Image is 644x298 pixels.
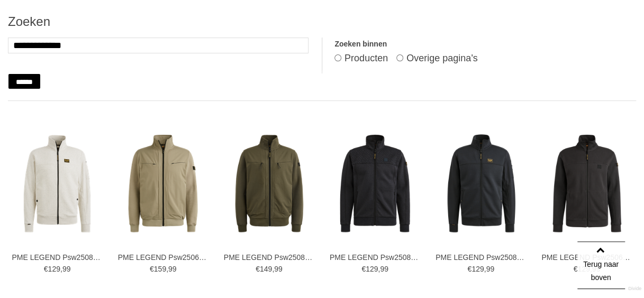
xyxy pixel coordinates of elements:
span: 99 [274,265,283,273]
a: PME LEGEND Psw2508436 Vesten en Gilets [12,253,102,262]
span: 99 [486,265,494,273]
img: PME LEGEND Psw2508436 Vesten en Gilets [8,134,106,232]
span: 99 [380,265,388,273]
label: Producten [344,53,388,63]
span: € [467,265,471,273]
span: € [44,265,48,273]
span: 99 [168,265,177,273]
label: Zoeken binnen [334,38,636,51]
span: € [256,265,260,273]
span: € [150,265,154,273]
span: € [574,265,578,273]
span: , [60,265,62,273]
span: 129 [471,265,484,273]
img: PME LEGEND Psw2508438 Vesten en Gilets [220,134,318,232]
img: PME LEGEND Psw2506423 Vesten en Gilets [114,134,212,232]
a: Terug naar boven [577,241,625,289]
a: PME LEGEND Psw2506424 Vesten en Gilets [541,253,632,262]
span: , [378,265,380,273]
span: € [361,265,366,273]
span: , [272,265,274,273]
img: PME LEGEND Psw2508437 Vesten en Gilets [325,134,424,232]
span: 99 [62,265,71,273]
a: PME LEGEND Psw2508437 Vesten en Gilets [330,253,420,262]
h1: Zoeken [8,14,636,30]
a: PME LEGEND Psw2506423 Vesten en Gilets [118,253,208,262]
span: 149 [260,265,272,273]
span: 129 [48,265,60,273]
span: 159 [154,265,166,273]
img: PME LEGEND Psw2506424 Vesten en Gilets [538,134,636,232]
a: PME LEGEND Psw2508436 Vesten en Gilets [436,253,526,262]
span: 129 [366,265,378,273]
img: PME LEGEND Psw2508436 Vesten en Gilets [432,134,530,232]
label: Overige pagina's [406,53,478,63]
a: PME LEGEND Psw2508438 Vesten en Gilets [224,253,314,262]
span: , [166,265,168,273]
span: , [484,265,486,273]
